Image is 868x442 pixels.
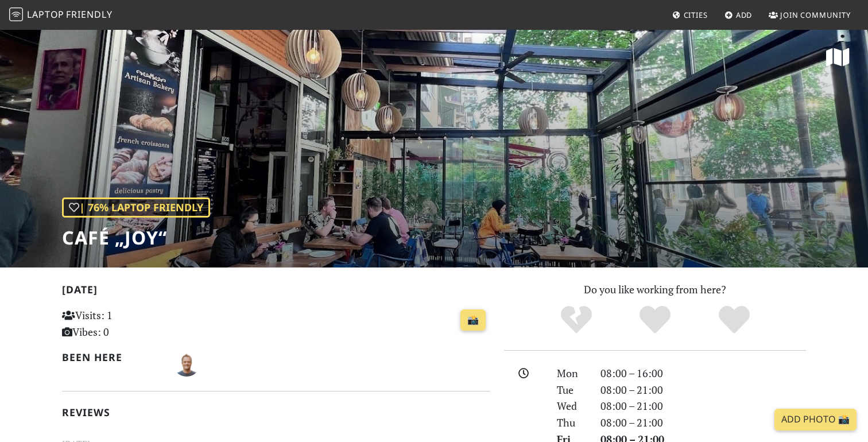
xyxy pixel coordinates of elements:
div: Yes [615,304,695,336]
span: Friendly [66,8,112,21]
div: 08:00 – 16:00 [594,365,813,382]
h1: Café „Joy“ [62,227,210,249]
div: Tue [550,382,594,398]
p: Visits: 1 Vibes: 0 [62,307,196,340]
div: | 76% Laptop Friendly [62,197,210,218]
div: Thu [550,414,594,431]
a: Join Community [764,5,855,25]
a: Cities [668,5,712,25]
div: 08:00 – 21:00 [594,382,813,398]
span: Add [736,10,753,20]
a: 📸 [460,309,486,331]
span: Cities [684,10,708,20]
h2: [DATE] [62,284,490,300]
span: Laptop [27,8,64,21]
p: Do you like working from here? [504,281,806,298]
a: Add [720,5,757,25]
div: Definitely! [695,304,774,336]
img: 4628-nate.jpg [173,349,200,377]
span: Join Community [780,10,851,20]
h2: Reviews [62,406,490,418]
a: Add Photo 📸 [774,409,857,431]
span: Nate Ritter [173,355,200,369]
div: Wed [550,398,594,414]
div: Mon [550,365,594,382]
div: 08:00 – 21:00 [594,414,813,431]
a: LaptopFriendly LaptopFriendly [9,5,113,25]
img: LaptopFriendly [9,7,23,21]
h2: Been here [62,351,159,363]
div: No [537,304,616,336]
div: 08:00 – 21:00 [594,398,813,414]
